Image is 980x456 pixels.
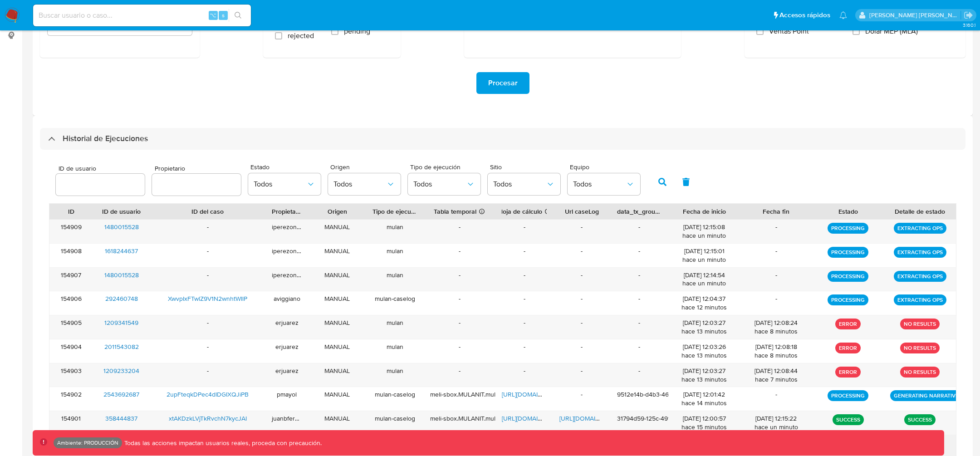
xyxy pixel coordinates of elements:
button: search-icon [229,9,247,22]
span: Accesos rápidos [779,10,830,20]
span: s [222,11,225,20]
span: ⌥ [210,11,216,20]
p: Todas las acciones impactan usuarios reales, proceda con precaución. [122,439,322,447]
a: Salir [964,10,973,20]
span: 3.160.1 [963,21,975,29]
p: stella.andriano@mercadolibre.com [869,11,961,20]
input: Buscar usuario o caso... [33,10,251,21]
a: Notificaciones [839,11,847,19]
p: Ambiente: PRODUCCIÓN [57,441,118,445]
